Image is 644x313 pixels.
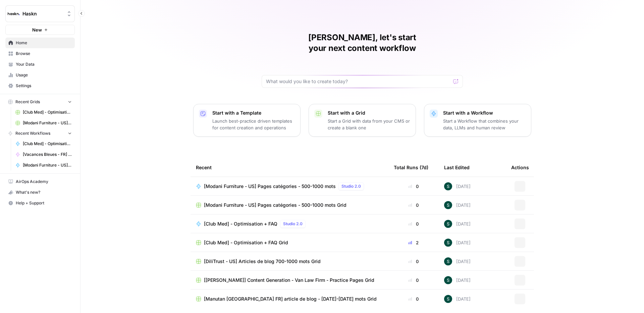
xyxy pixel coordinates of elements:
img: 1zy2mh8b6ibtdktd6l3x6modsp44 [444,182,452,190]
h1: [PERSON_NAME], let's start your next content workflow [262,32,463,54]
span: [Club Med] - Optimisation + FAQ [204,221,277,227]
img: 1zy2mh8b6ibtdktd6l3x6modsp44 [444,201,452,209]
button: Start with a WorkflowStart a Workflow that combines your data, LLMs and human review [424,104,531,137]
div: [DATE] [444,182,471,190]
a: [Manutan [GEOGRAPHIC_DATA] FR] article de blog - [DATE]-[DATE] mots Grid [196,296,383,302]
span: [Vacances Bleues - FR] Pages refonte sites hôtels - [GEOGRAPHIC_DATA] [23,151,72,158]
img: Haskn Logo [8,8,20,20]
div: 0 [394,202,433,208]
div: 0 [394,296,433,302]
div: Last Edited [444,158,470,177]
span: Recent Workflows [15,130,50,136]
div: Total Runs (7d) [394,158,428,177]
button: Recent Grids [5,97,75,107]
img: 1zy2mh8b6ibtdktd6l3x6modsp44 [444,276,452,284]
div: [DATE] [444,276,471,284]
a: AirOps Academy [5,176,75,187]
div: [DATE] [444,257,471,265]
div: 0 [394,221,433,227]
button: Workspace: Haskn [5,5,75,22]
a: Home [5,38,75,48]
div: [DATE] [444,295,471,303]
div: 2 [394,239,433,246]
div: [DATE] [444,201,471,209]
img: 1zy2mh8b6ibtdktd6l3x6modsp44 [444,220,452,228]
button: Recent Workflows [5,128,75,138]
div: 0 [394,277,433,284]
div: Recent [196,158,383,177]
a: [Modani Furniture - US] Pages catégories - 500-1000 motsStudio 2.0 [196,182,383,190]
span: [Club Med] - Optimisation + FAQ [23,141,72,147]
span: New [32,26,42,33]
div: [DATE] [444,239,471,247]
a: [Club Med] - Optimisation + FAQ Grid [196,239,383,246]
a: [Club Med] - Optimisation + FAQ [12,138,75,149]
span: [DiliTrust - US] Articles de blog 700-1000 mots Grid [204,258,321,265]
span: Studio 2.0 [341,183,361,189]
button: Start with a GridStart a Grid with data from your CMS or create a blank one [309,104,416,137]
img: 1zy2mh8b6ibtdktd6l3x6modsp44 [444,295,452,303]
span: Help + Support [16,200,72,206]
span: [[PERSON_NAME]] Content Generation - Van Law Firm - Practice Pages Grid [204,277,374,284]
a: Usage [5,70,75,80]
a: Your Data [5,59,75,70]
p: Start a Grid with data from your CMS or create a blank one [328,118,410,131]
img: 1zy2mh8b6ibtdktd6l3x6modsp44 [444,239,452,247]
a: [Modani Furniture - US] Pages catégories - 500-1000 mots Grid [12,118,75,128]
input: What would you like to create today? [266,78,450,85]
button: Help + Support [5,198,75,208]
p: Start with a Template [212,110,295,116]
span: Usage [16,72,72,78]
span: AirOps Academy [16,179,72,185]
button: What's new? [5,187,75,198]
img: 1zy2mh8b6ibtdktd6l3x6modsp44 [444,257,452,265]
span: [Modani Furniture - US] Pages catégories - 500-1000 mots Grid [204,202,346,208]
span: Settings [16,83,72,89]
a: [Modani Furniture - US] Pages catégories - 500-1000 mots [12,160,75,171]
p: Start with a Grid [328,110,410,116]
button: New [5,25,75,35]
a: [Vacances Bleues - FR] Pages refonte sites hôtels - [GEOGRAPHIC_DATA] [12,149,75,160]
span: Your Data [16,61,72,67]
span: Haskn [22,10,63,17]
div: 0 [394,183,433,190]
div: What's new? [6,187,74,197]
div: 0 [394,258,433,265]
span: [Manutan [GEOGRAPHIC_DATA] FR] article de blog - [DATE]-[DATE] mots Grid [204,296,377,302]
span: Studio 2.0 [283,221,303,227]
a: Settings [5,80,75,91]
a: [Modani Furniture - US] Pages catégories - 500-1000 mots Grid [196,202,383,208]
span: [Modani Furniture - US] Pages catégories - 500-1000 mots [204,183,336,190]
p: Launch best-practice driven templates for content creation and operations [212,118,295,131]
p: Start a Workflow that combines your data, LLMs and human review [443,118,526,131]
a: [Club Med] - Optimisation + FAQStudio 2.0 [196,220,383,228]
a: [[PERSON_NAME]] Content Generation - Van Law Firm - Practice Pages Grid [196,277,383,284]
a: Browse [5,48,75,59]
button: Start with a TemplateLaunch best-practice driven templates for content creation and operations [193,104,301,137]
span: Browse [16,51,72,57]
span: [Club Med] - Optimisation + FAQ Grid [23,109,72,115]
a: [Club Med] - Optimisation + FAQ Grid [12,107,75,118]
div: Actions [511,158,529,177]
span: [Club Med] - Optimisation + FAQ Grid [204,239,288,246]
p: Start with a Workflow [443,110,526,116]
span: Home [16,40,72,46]
div: [DATE] [444,220,471,228]
span: Recent Grids [15,99,40,105]
span: [Modani Furniture - US] Pages catégories - 500-1000 mots Grid [23,120,72,126]
span: [Modani Furniture - US] Pages catégories - 500-1000 mots [23,162,72,168]
a: [DiliTrust - US] Articles de blog 700-1000 mots Grid [196,258,383,265]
